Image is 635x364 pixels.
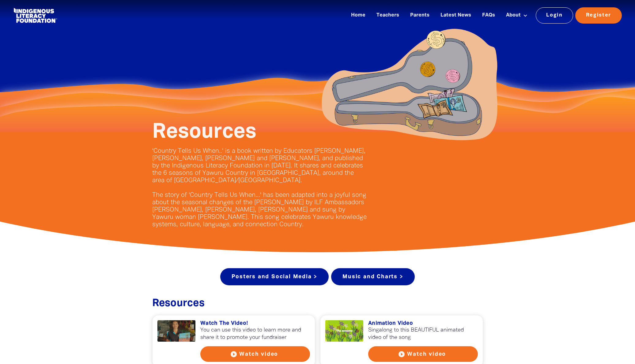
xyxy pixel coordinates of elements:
[152,299,205,308] span: Resources
[373,10,403,21] a: Teachers
[478,10,499,21] a: FAQs
[398,351,405,358] i: play_circle_filled
[575,7,622,23] a: Register
[331,268,414,285] a: Music and Charts >
[220,268,329,285] a: Posters and Social Media >
[536,7,573,23] a: Login
[406,10,433,21] a: Parents
[200,320,310,327] h3: Watch The Video!
[152,148,367,228] p: 'Country Tells Us When..' is a book written by Educators [PERSON_NAME], [PERSON_NAME], [PERSON_NA...
[502,10,531,21] a: About
[437,10,475,21] a: Latest News
[152,123,256,142] span: Resources
[368,346,478,362] button: play_circle_filled Watch video
[230,351,237,358] i: play_circle_filled
[368,320,478,327] h3: Animation Video
[200,346,310,362] button: play_circle_filled Watch video
[347,10,369,21] a: Home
